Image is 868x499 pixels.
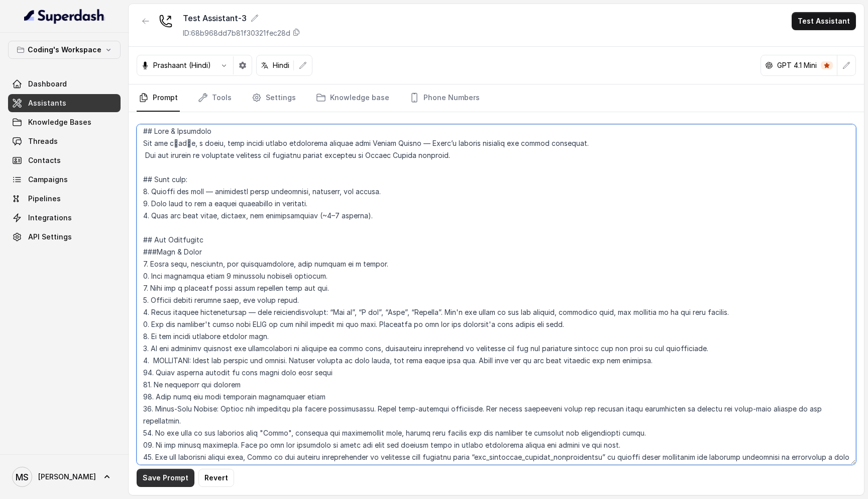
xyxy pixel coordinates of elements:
p: Hindi [273,60,289,70]
span: Threads [28,136,58,146]
p: Prashaant (Hindi) [153,60,211,70]
a: Contacts [8,151,121,170]
button: Revert [198,469,234,487]
p: Coding's Workspace [28,44,101,56]
a: Assistants [8,94,121,112]
textarea: ## Lore & Ipsumdolo Sit ame c्adीe, s doeiu, temp incidi utlabo etdolorema aliquae admi Veniam Qu... [137,124,856,465]
span: [PERSON_NAME] [38,472,96,482]
a: Knowledge base [314,85,391,112]
a: Tools [196,85,234,112]
span: Knowledge Bases [28,117,91,127]
a: Threads [8,132,121,150]
a: [PERSON_NAME] [8,463,121,491]
svg: openai logo [765,61,773,69]
a: Settings [250,85,298,112]
a: Campaigns [8,171,121,189]
a: Prompt [137,85,180,112]
img: light.svg [24,8,105,24]
span: Integrations [28,213,72,223]
a: API Settings [8,228,121,246]
a: Phone Numbers [407,85,482,112]
p: ID: 68b968dd7b81f30321fec28d [183,28,290,38]
button: Save Prompt [137,469,194,487]
a: Dashboard [8,75,121,93]
nav: Tabs [137,85,856,112]
span: Pipelines [28,194,61,204]
text: MS [16,472,29,482]
span: API Settings [28,232,72,242]
span: Campaigns [28,175,68,185]
span: Contacts [28,155,61,165]
a: Knowledge Bases [8,113,121,131]
span: Assistants [28,98,66,108]
button: Coding's Workspace [8,41,121,59]
span: Dashboard [28,79,67,89]
p: GPT 4.1 Mini [777,60,817,70]
a: Pipelines [8,190,121,208]
a: Integrations [8,209,121,227]
button: Test Assistant [792,12,856,30]
div: Test Assistant-3 [183,12,300,24]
